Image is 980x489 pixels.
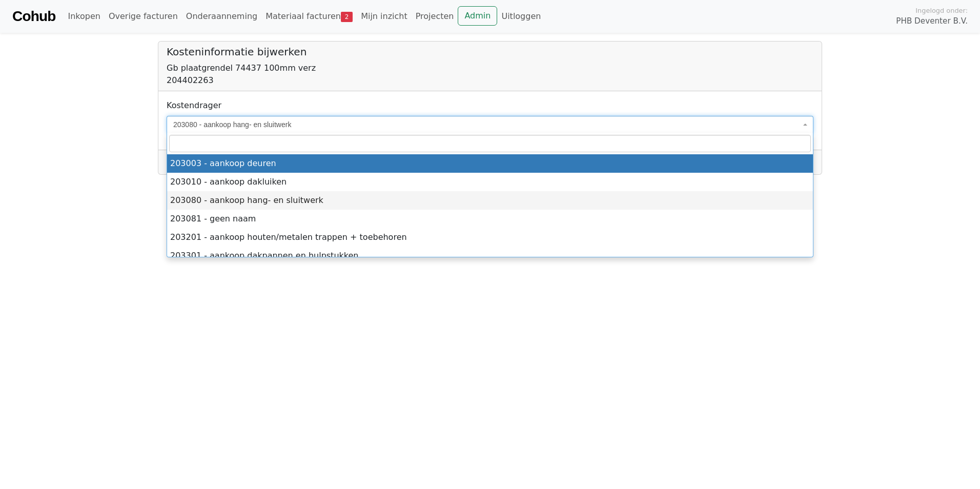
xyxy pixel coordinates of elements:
[896,15,968,27] span: PHB Deventer B.V.
[12,4,55,29] a: Cohub
[167,74,813,87] div: 204402263
[497,6,545,27] a: Uitloggen
[341,12,353,22] span: 2
[167,210,813,228] li: 203081 - geen naam
[167,173,813,191] li: 203010 - aankoop dakluiken
[357,6,412,27] a: Mijn inzicht
[458,6,497,26] a: Admin
[64,6,104,27] a: Inkopen
[182,6,261,27] a: Onderaanneming
[167,247,813,265] li: 203301 - aankoop dakpannen en hulpstukken
[167,99,221,112] label: Kostendrager
[261,6,357,27] a: Materiaal facturen2
[167,46,813,58] h5: Kosteninformatie bijwerken
[412,6,458,27] a: Projecten
[167,154,813,173] li: 203003 - aankoop deuren
[105,6,182,27] a: Overige facturen
[167,191,813,210] li: 203080 - aankoop hang- en sluitwerk
[167,228,813,247] li: 203201 - aankoop houten/metalen trappen + toebehoren
[167,116,813,133] span: 203080 - aankoop hang- en sluitwerk
[173,119,801,130] span: 203080 - aankoop hang- en sluitwerk
[167,62,813,74] div: Gb plaatgrendel 74437 100mm verz
[915,6,968,15] span: Ingelogd onder:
